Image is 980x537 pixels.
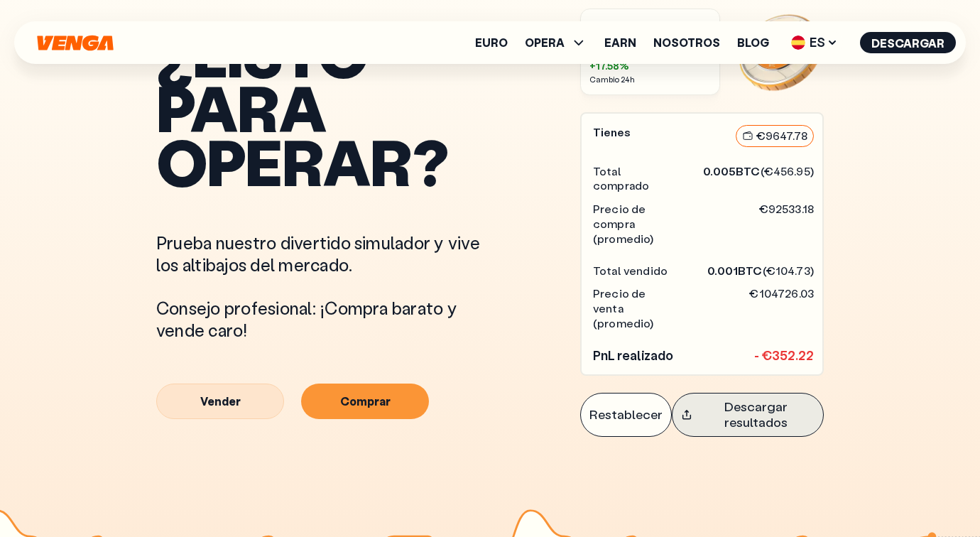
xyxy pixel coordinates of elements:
[754,348,814,364] div: - €352.22
[736,125,814,147] article: € 9647.78
[156,232,497,276] p: Prueba nuestro divertido simulador y vive los altibajos del mercado.
[525,37,565,48] span: OPERA
[737,9,824,95] img: btc
[580,393,672,436] button: Restablecer
[707,264,814,278] div: (€ 104.73 )
[156,297,497,341] p: Consejo profesional: ¡Compra barato y vende caro!
[672,393,824,436] button: Descargar resultados
[593,164,678,194] span: Total comprado
[156,384,284,419] button: Vender
[589,75,708,85] span: Cambio 24h
[301,384,429,419] button: Comprar
[589,59,708,72] span: + 17.58 %
[703,163,760,178] span: 0.005 BTC
[749,286,814,330] div: €104726.03
[593,202,678,246] span: Precio de compra (promedio)
[475,37,508,48] a: Euro
[593,125,678,147] span: Tienes
[593,348,678,364] span: PnL realizado
[653,37,720,48] a: Nosotros
[589,17,619,36] span: BTC
[589,18,708,35] div: /USDC
[525,34,587,51] span: OPERA
[791,36,805,50] img: flag-es
[593,264,678,278] span: Total vendido
[786,31,843,54] span: ES
[759,202,814,246] div: €92533.18
[604,37,636,48] a: Earn
[593,286,678,330] span: Precio de venta (promedio)
[737,37,769,48] a: Blog
[36,35,115,51] svg: Inicio
[156,26,497,189] h2: ¿LISTO PARA OPERAR?
[703,164,814,194] div: (€ 456.95 )
[707,263,762,278] span: 0.001 BTC
[860,32,956,53] button: Descargar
